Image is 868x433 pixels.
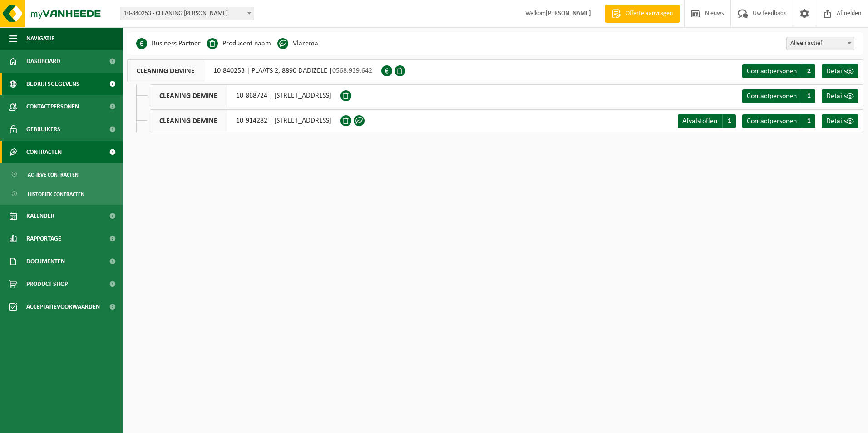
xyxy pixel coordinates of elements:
[128,60,204,82] span: CLEANING DEMINE
[26,50,60,73] span: Dashboard
[150,109,340,132] div: 10-914282 | [STREET_ADDRESS]
[136,37,201,50] li: Business Partner
[682,118,717,125] span: Afvalstoffen
[26,141,62,163] span: Contracten
[26,205,54,227] span: Kalender
[605,5,680,23] a: Offerte aanvragen
[150,110,227,132] span: CLEANING DEMINE
[28,166,79,183] span: Actieve contracten
[623,9,675,18] span: Offerte aanvragen
[2,166,120,183] a: Actieve contracten
[26,227,61,250] span: Rapportage
[277,37,318,50] li: Vlarema
[802,64,815,78] span: 2
[822,64,858,78] a: Details
[826,93,847,100] span: Details
[722,114,736,128] span: 1
[826,68,847,75] span: Details
[127,59,381,82] div: 10-840253 | PLAATS 2, 8890 DADIZELE |
[802,89,815,103] span: 1
[546,10,591,17] strong: [PERSON_NAME]
[120,7,254,20] span: 10-840253 - CLEANING DEMINE - DADIZELE
[207,37,271,50] li: Producent naam
[678,114,736,128] a: Afvalstoffen 1
[2,185,120,202] a: Historiek contracten
[787,37,854,50] span: Alleen actief
[826,118,847,125] span: Details
[742,89,815,103] a: Contactpersonen 1
[26,95,79,118] span: Contactpersonen
[28,186,84,203] span: Historiek contracten
[26,273,68,295] span: Product Shop
[786,37,854,50] span: Alleen actief
[742,114,815,128] a: Contactpersonen 1
[822,114,858,128] a: Details
[26,27,54,50] span: Navigatie
[747,68,797,75] span: Contactpersonen
[150,85,227,107] span: CLEANING DEMINE
[150,84,340,107] div: 10-868724 | [STREET_ADDRESS]
[26,73,79,95] span: Bedrijfsgegevens
[26,250,65,273] span: Documenten
[26,295,100,318] span: Acceptatievoorwaarden
[120,7,254,20] span: 10-840253 - CLEANING DEMINE - DADIZELE
[747,118,797,125] span: Contactpersonen
[332,67,372,74] span: 0568.939.642
[822,89,858,103] a: Details
[802,114,815,128] span: 1
[747,93,797,100] span: Contactpersonen
[26,118,60,141] span: Gebruikers
[742,64,815,78] a: Contactpersonen 2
